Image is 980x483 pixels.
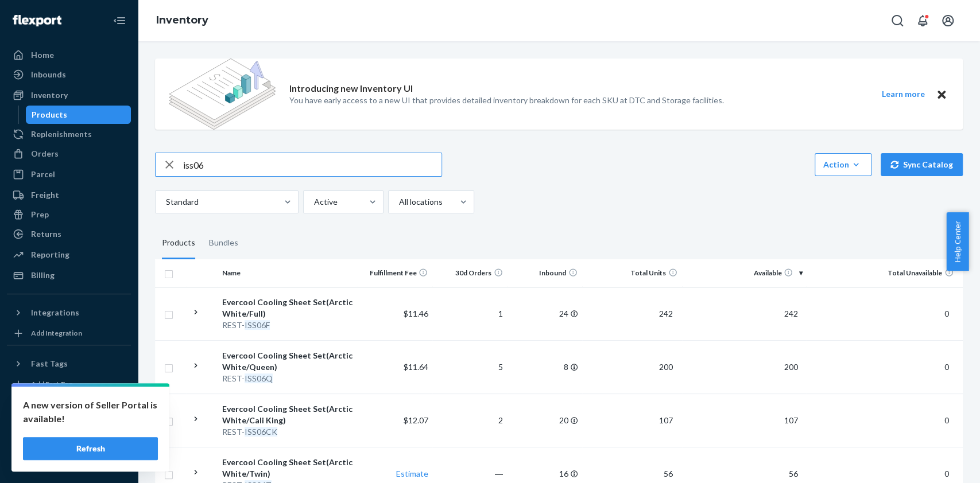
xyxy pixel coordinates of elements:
button: Open Search Box [886,9,909,32]
a: Inbounds [7,65,131,84]
input: Search inventory by name or sku [183,153,441,176]
a: Freight [7,186,131,204]
ol: breadcrumbs [147,4,218,37]
a: Prep [7,205,131,224]
a: Estimate [396,469,428,478]
span: 242 [779,309,802,318]
div: Integrations [31,307,79,318]
span: 200 [654,362,677,372]
td: 2 [432,394,507,447]
th: Inbound [508,259,582,287]
p: Introducing new Inventory UI [289,82,413,95]
a: Settings [7,396,131,414]
p: A new version of Seller Portal is available! [23,398,158,426]
a: Home [7,46,131,64]
a: Orders [7,145,131,163]
div: Evercool Cooling Sheet Set(Arctic White/Cali King) [222,403,353,426]
img: Flexport logo [13,15,61,26]
span: 242 [654,309,677,318]
div: REST- [222,320,353,331]
span: 107 [654,415,677,425]
span: 200 [779,362,802,372]
td: 5 [432,340,507,394]
span: 56 [659,469,677,478]
th: Fulfillment Fee [358,259,432,287]
input: All locations [398,196,399,208]
em: ISS06Q [245,373,273,383]
button: Integrations [7,303,131,322]
button: Learn more [874,87,932,102]
a: Reporting [7,246,131,264]
div: Inbounds [31,69,66,80]
div: Products [32,109,67,120]
a: Help Center [7,435,131,453]
div: Inventory [31,89,68,101]
div: Home [31,49,54,61]
td: 24 [508,287,582,340]
div: Freight [31,189,59,201]
div: Prep [31,209,49,220]
div: REST- [222,426,353,438]
a: Billing [7,266,131,285]
span: 107 [779,415,802,425]
img: new-reports-banner-icon.82668bd98b6a51aee86340f2a7b77ae3.png [169,59,276,130]
a: Talk to Support [7,415,131,434]
th: 30d Orders [432,259,507,287]
a: Inventory [7,86,131,104]
em: ISS06F [245,320,270,330]
div: Products [162,227,195,259]
button: Close [934,87,949,102]
span: $11.64 [403,362,428,372]
a: Products [26,106,131,124]
div: REST- [222,373,353,384]
a: Replenishments [7,125,131,143]
input: Active [313,196,314,208]
td: 8 [508,340,582,394]
td: 20 [508,394,582,447]
a: Add Integration [7,326,131,340]
th: Total Unavailable [807,259,963,287]
button: Give Feedback [7,454,131,473]
div: Bundles [209,227,238,259]
div: Reporting [31,249,69,260]
button: Action [815,153,871,176]
button: Close Navigation [108,9,131,32]
span: $12.07 [403,415,428,425]
button: Fast Tags [7,355,131,373]
span: 0 [940,309,954,318]
p: You have early access to a new UI that provides detailed inventory breakdown for each SKU at DTC ... [289,95,724,106]
button: Help Center [946,212,969,271]
a: Returns [7,225,131,243]
button: Refresh [23,437,158,460]
button: Sync Catalog [881,153,963,176]
a: Parcel [7,165,131,184]
div: Billing [31,270,55,281]
div: Fast Tags [31,358,68,369]
div: Add Integration [31,328,82,338]
span: 56 [784,469,802,478]
button: Open notifications [911,9,934,32]
div: Returns [31,228,61,240]
div: Parcel [31,169,55,180]
span: 0 [940,469,954,478]
div: Replenishments [31,128,92,140]
div: Add Fast Tag [31,379,72,389]
div: Action [823,159,863,170]
span: $11.46 [403,309,428,318]
div: Evercool Cooling Sheet Set(Arctic White/Queen) [222,350,353,373]
th: Total Units [582,259,682,287]
a: Inventory [156,14,208,26]
div: Orders [31,148,59,159]
span: 0 [940,415,954,425]
button: Open account menu [936,9,959,32]
td: 1 [432,287,507,340]
th: Available [682,259,807,287]
div: Evercool Cooling Sheet Set(Arctic White/Full) [222,297,353,320]
span: 0 [940,362,954,372]
th: Name [218,259,358,287]
input: Standard [165,196,166,208]
a: Add Fast Tag [7,377,131,391]
div: Evercool Cooling Sheet Set(Arctic White/Twin) [222,457,353,480]
em: ISS06CK [245,427,277,437]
